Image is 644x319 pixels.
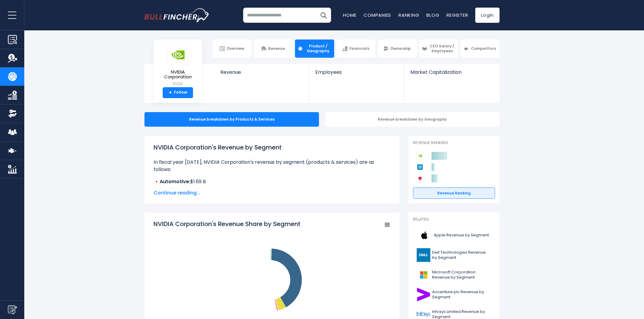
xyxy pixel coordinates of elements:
[160,178,190,185] b: Automotive:
[460,39,500,58] a: Competitors
[144,8,210,22] a: Go to homepage
[417,268,430,282] img: MSFT logo
[315,69,398,75] span: Employees
[413,266,495,283] a: Microsoft Corporation Revenue by Segment
[220,69,303,75] span: Revenue
[325,112,500,127] div: Revenue breakdown by Geography
[163,87,193,98] a: +Follow
[417,248,430,262] img: DELL logo
[471,46,496,51] span: Competitors
[349,46,369,51] span: Financials
[316,8,331,23] button: Search
[295,39,334,58] a: Product / Geography
[154,220,300,228] tspan: NVIDIA Corporation's Revenue Share by Segment
[8,109,17,118] img: Ownership
[413,286,495,303] a: Accenture plc Revenue by Segment
[390,46,411,51] span: Ownership
[154,143,390,152] h1: NVIDIA Corporation's Revenue by Segment
[416,174,424,182] img: Broadcom competitors logo
[413,187,495,199] a: Revenue Ranking
[364,12,391,18] a: Companies
[169,90,172,95] strong: +
[429,44,456,53] span: CEO Salary / Employees
[413,140,495,146] p: Revenue Ranking
[416,163,424,171] img: Applied Materials competitors logo
[214,64,309,85] a: Revenue
[416,152,424,160] img: NVIDIA Corporation competitors logo
[144,8,210,22] img: bullfincher logo
[475,8,500,23] a: Login
[413,227,495,244] a: Apple Revenue by Segment
[426,12,439,18] a: Blog
[432,290,491,300] span: Accenture plc Revenue by Segment
[413,247,495,263] a: Dell Technologies Revenue by Segment
[158,81,197,87] small: NVDA
[227,46,244,51] span: Overview
[398,12,419,18] a: Ranking
[154,189,390,197] span: Continue reading...
[446,12,468,18] a: Register
[378,39,417,58] a: Ownership
[343,12,356,18] a: Home
[158,44,198,87] a: NVIDIA Corporation NVDA
[413,217,495,222] p: Related
[309,64,404,85] a: Employees
[336,39,375,58] a: Financials
[432,250,491,260] span: Dell Technologies Revenue by Segment
[144,112,319,127] div: Revenue breakdown by Products & Services
[212,39,252,58] a: Overview
[305,44,331,53] span: Product / Geography
[268,46,285,51] span: Revenue
[154,178,390,185] li: $1.69 B
[419,39,458,58] a: CEO Salary / Employees
[434,233,489,238] span: Apple Revenue by Segment
[158,70,197,80] span: NVIDIA Corporation
[432,270,491,280] span: Microsoft Corporation Revenue by Segment
[154,159,390,173] p: In fiscal year [DATE], NVIDIA Corporation's revenue by segment (products & services) are as follows:
[417,288,430,301] img: ACN logo
[417,228,432,242] img: AAPL logo
[254,39,293,58] a: Revenue
[410,69,493,75] span: Market Capitalization
[404,64,499,85] a: Market Capitalization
